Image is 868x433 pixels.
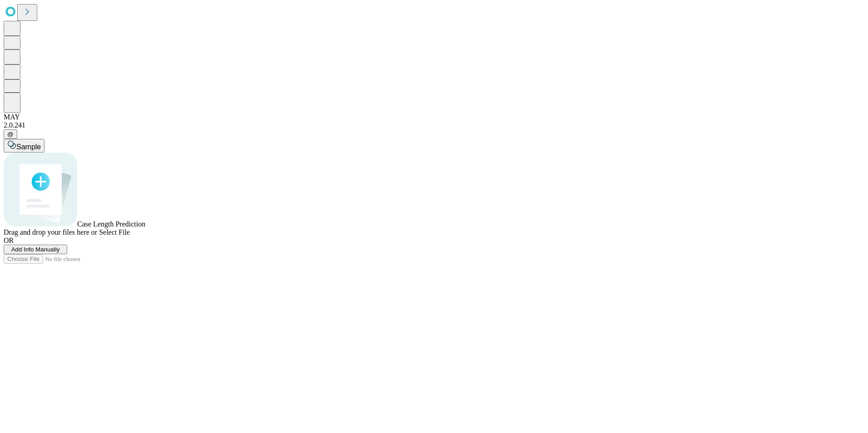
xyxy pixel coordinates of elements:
div: 2.0.241 [4,121,864,129]
span: Add Info Manually [11,246,60,253]
span: @ [7,131,14,138]
span: Select File [99,228,130,236]
span: OR [4,236,14,244]
span: Case Length Prediction [77,220,145,228]
button: @ [4,129,17,139]
span: Drag and drop your files here or [4,228,97,236]
span: Sample [16,143,41,151]
div: MAY [4,113,864,121]
button: Sample [4,139,44,153]
button: Add Info Manually [4,245,67,254]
